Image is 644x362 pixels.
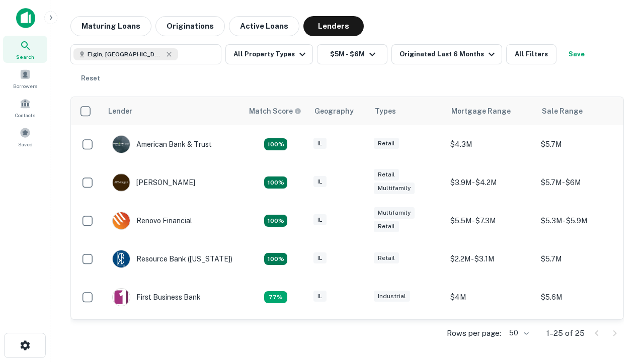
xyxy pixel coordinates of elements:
th: Capitalize uses an advanced AI algorithm to match your search with the best lender. The match sco... [243,97,308,125]
button: Active Loans [229,16,299,36]
div: Capitalize uses an advanced AI algorithm to match your search with the best lender. The match sco... [249,106,301,117]
div: Retail [374,252,399,264]
div: IL [313,176,327,188]
button: Save your search to get updates of matches that match your search criteria. [560,44,593,64]
img: picture [113,289,130,306]
button: Lenders [303,16,364,36]
div: American Bank & Trust [112,135,212,153]
div: Multifamily [374,207,415,219]
div: 50 [505,326,530,340]
div: IL [313,252,327,264]
div: Multifamily [374,183,415,194]
button: All Filters [506,44,556,64]
img: picture [113,136,130,153]
button: Originations [155,16,225,36]
button: Originated Last 6 Months [391,44,502,64]
img: picture [113,212,130,229]
div: Retail [374,221,399,232]
div: Geography [314,105,354,117]
th: Types [369,97,445,125]
div: IL [313,138,327,149]
button: Reset [74,68,107,88]
div: Retail [374,138,399,149]
span: Elgin, [GEOGRAPHIC_DATA], [GEOGRAPHIC_DATA] [88,50,163,59]
td: $3.9M - $4.2M [445,163,536,202]
button: All Property Types [225,44,313,64]
div: [PERSON_NAME] [112,173,195,192]
div: Originated Last 6 Months [399,48,498,60]
button: $5M - $6M [317,44,387,64]
div: Matching Properties: 4, hasApolloMatch: undefined [264,253,287,265]
div: Matching Properties: 3, hasApolloMatch: undefined [264,291,287,303]
td: $5.3M - $5.9M [536,202,626,240]
div: IL [313,291,327,302]
a: Saved [3,123,47,150]
div: Types [375,105,396,117]
span: Search [16,53,34,61]
span: Contacts [15,111,35,119]
div: Lender [108,105,132,117]
td: $5.6M [536,278,626,316]
a: Contacts [3,94,47,121]
button: Maturing Loans [70,16,151,36]
td: $2.2M - $3.1M [445,240,536,278]
div: Retail [374,169,399,180]
div: Resource Bank ([US_STATE]) [112,250,232,268]
p: Rows per page: [447,327,501,339]
p: 1–25 of 25 [546,327,585,339]
span: Saved [18,140,33,148]
td: $4.3M [445,125,536,163]
div: Sale Range [542,105,583,117]
img: capitalize-icon.png [16,8,35,28]
iframe: Chat Widget [594,282,644,330]
div: Matching Properties: 4, hasApolloMatch: undefined [264,215,287,227]
h6: Match Score [249,106,299,117]
td: $3.1M [445,316,536,354]
td: $5.5M - $7.3M [445,202,536,240]
a: Search [3,36,47,63]
div: Renovo Financial [112,212,192,230]
div: Matching Properties: 4, hasApolloMatch: undefined [264,176,287,189]
div: Matching Properties: 7, hasApolloMatch: undefined [264,138,287,150]
span: Borrowers [13,82,37,90]
a: Borrowers [3,65,47,92]
td: $5.7M [536,125,626,163]
td: $4M [445,278,536,316]
img: picture [113,174,130,191]
div: Mortgage Range [451,105,511,117]
th: Mortgage Range [445,97,536,125]
div: Industrial [374,291,410,302]
td: $5.7M - $6M [536,163,626,202]
div: IL [313,214,327,226]
td: $5.1M [536,316,626,354]
td: $5.7M [536,240,626,278]
img: picture [113,250,130,267]
div: First Business Bank [112,288,201,306]
th: Geography [308,97,369,125]
th: Lender [102,97,243,125]
th: Sale Range [536,97,626,125]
